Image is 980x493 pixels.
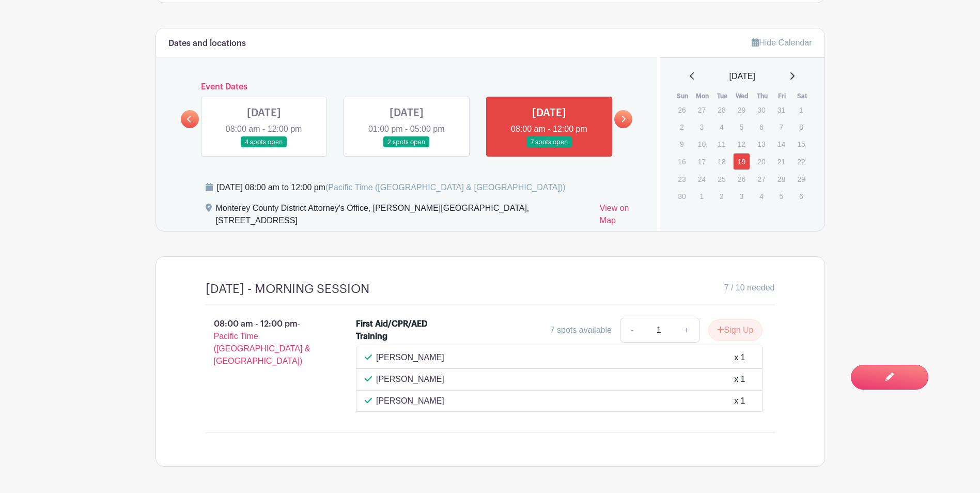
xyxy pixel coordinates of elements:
[693,102,710,118] p: 27
[733,188,750,204] p: 3
[713,119,730,135] p: 4
[713,171,730,187] p: 25
[673,171,690,187] p: 23
[620,318,644,343] a: -
[734,395,745,407] div: x 1
[733,91,753,101] th: Wed
[673,188,690,204] p: 30
[674,318,699,343] a: +
[729,70,755,83] span: [DATE]
[713,102,730,118] p: 28
[752,91,772,101] th: Thu
[792,102,810,118] p: 1
[216,202,592,231] div: Monterey County District Attorney's Office, [PERSON_NAME][GEOGRAPHIC_DATA], [STREET_ADDRESS]
[168,39,246,49] h6: Dates and locations
[325,183,566,192] span: (Pacific Time ([GEOGRAPHIC_DATA] & [GEOGRAPHIC_DATA]))
[693,91,713,101] th: Mon
[693,136,710,152] p: 10
[792,136,810,152] p: 15
[753,136,770,152] p: 13
[773,102,790,118] p: 31
[773,119,790,135] p: 7
[792,119,810,135] p: 8
[673,91,693,101] th: Sun
[673,136,690,152] p: 9
[733,171,750,187] p: 26
[693,119,710,135] p: 3
[673,119,690,135] p: 2
[376,395,444,407] p: [PERSON_NAME]
[753,171,770,187] p: 27
[693,171,710,187] p: 24
[733,153,750,170] a: 19
[753,188,770,204] p: 4
[773,171,790,187] p: 28
[733,136,750,152] p: 12
[693,188,710,204] p: 1
[792,153,810,170] p: 22
[713,153,730,170] p: 18
[772,91,792,101] th: Fri
[712,91,733,101] th: Tue
[713,136,730,152] p: 11
[189,314,340,372] p: 08:00 am - 12:00 pm
[673,153,690,170] p: 16
[217,181,566,194] div: [DATE] 08:00 am to 12:00 pm
[550,324,612,336] div: 7 spots available
[376,351,444,364] p: [PERSON_NAME]
[792,188,810,204] p: 6
[734,351,745,364] div: x 1
[773,136,790,152] p: 14
[376,373,444,386] p: [PERSON_NAME]
[673,102,690,118] p: 26
[753,153,770,170] p: 20
[752,38,812,47] a: Hide Calendar
[753,102,770,118] p: 30
[206,282,369,297] h4: [DATE] - MORNING SESSION
[773,153,790,170] p: 21
[713,188,730,204] p: 2
[356,318,445,343] div: First Aid/CPR/AED Training
[753,119,770,135] p: 6
[199,82,615,92] h6: Event Dates
[734,373,745,386] div: x 1
[733,119,750,135] p: 5
[733,102,750,118] p: 29
[773,188,790,204] p: 5
[708,319,763,341] button: Sign Up
[792,171,810,187] p: 29
[792,91,812,101] th: Sat
[693,153,710,170] p: 17
[600,202,645,231] a: View on Map
[724,282,775,294] span: 7 / 10 needed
